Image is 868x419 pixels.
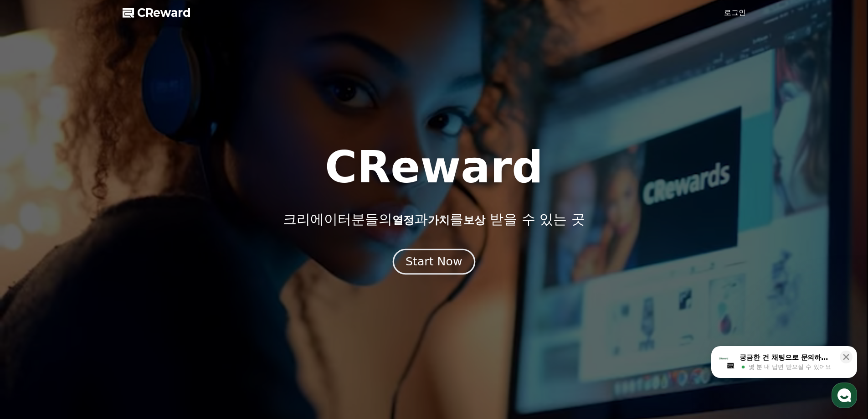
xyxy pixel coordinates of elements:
[395,259,473,267] a: Start Now
[83,303,94,310] span: 대화
[3,289,60,312] a: 홈
[463,214,485,227] span: 보상
[428,214,450,227] span: 가치
[406,254,462,269] div: Start Now
[283,211,585,228] p: 크리에이터분들의 과 를 받을 수 있는 곳
[118,289,175,312] a: 설정
[141,303,152,310] span: 설정
[137,5,191,20] span: CReward
[325,145,543,189] h1: CReward
[123,5,191,20] a: CReward
[393,248,475,274] button: Start Now
[29,303,34,310] span: 홈
[392,214,414,227] span: 열정
[724,7,746,18] a: 로그인
[60,289,118,312] a: 대화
